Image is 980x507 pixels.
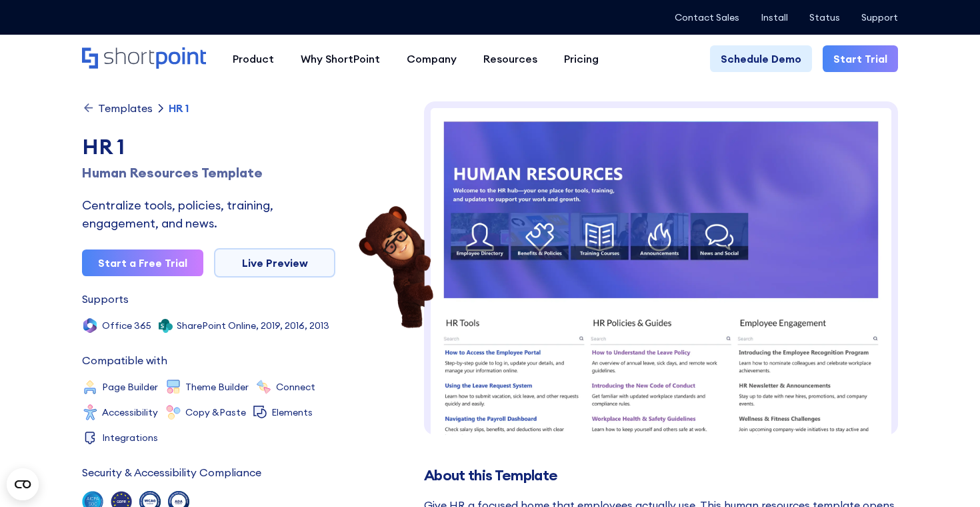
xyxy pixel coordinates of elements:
[82,355,167,366] div: Compatible with
[301,51,380,67] div: Why ShortPoint
[185,408,246,417] div: Copy &Paste
[214,248,335,278] a: Live Preview
[177,321,329,330] div: SharePoint Online, 2019, 2016, 2013
[169,103,189,113] div: HR 1
[424,467,898,484] h2: About this Template
[82,294,129,304] div: Supports
[233,51,274,67] div: Product
[809,12,840,23] a: Status
[219,45,287,72] a: Product
[761,12,788,23] a: Install
[823,45,898,72] a: Start Trial
[861,12,898,23] a: Support
[82,131,335,163] div: HR 1
[393,45,470,72] a: Company
[185,382,249,392] div: Theme Builder
[470,45,551,72] a: Resources
[82,163,335,183] h1: Human Resources Template
[102,408,158,417] div: Accessibility
[710,45,812,72] a: Schedule Demo
[82,249,203,276] a: Start a Free Trial
[913,443,980,507] iframe: Chat Widget
[483,51,537,67] div: Resources
[102,382,158,392] div: Page Builder
[564,51,599,67] div: Pricing
[98,103,153,113] div: Templates
[82,101,153,115] a: Templates
[551,45,612,72] a: Pricing
[276,382,315,392] div: Connect
[82,196,335,232] div: Centralize tools, policies, training, engagement, and news.
[271,408,313,417] div: Elements
[675,12,739,23] a: Contact Sales
[82,467,261,478] div: Security & Accessibility Compliance
[82,47,206,70] a: Home
[287,45,393,72] a: Why ShortPoint
[7,468,39,500] button: Open CMP widget
[407,51,457,67] div: Company
[102,433,158,442] div: Integrations
[102,321,151,330] div: Office 365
